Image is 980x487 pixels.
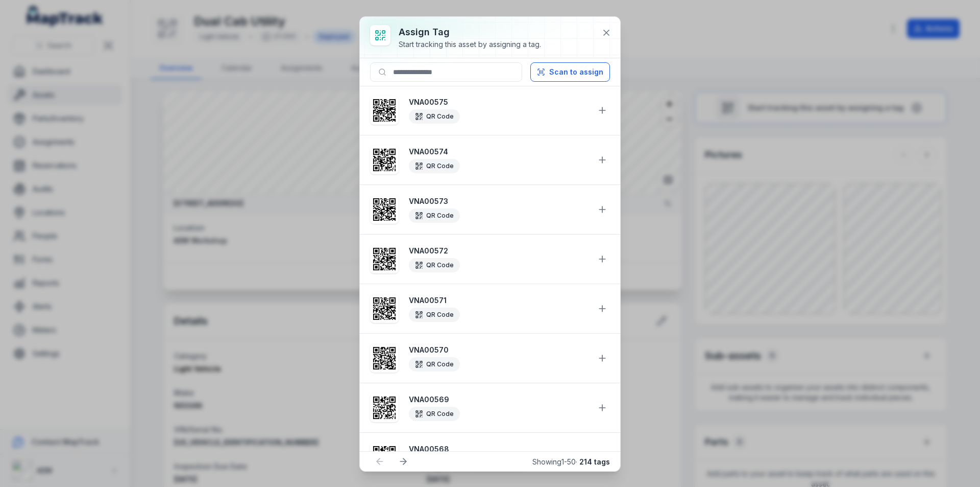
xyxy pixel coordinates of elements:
[409,147,589,157] strong: VNA00574
[409,208,460,223] div: QR Code
[409,407,460,421] div: QR Code
[409,258,460,272] div: QR Code
[409,109,460,124] div: QR Code
[409,357,460,372] div: QR Code
[409,246,589,256] strong: VNA00572
[409,444,589,454] strong: VNA00568
[409,345,589,355] strong: VNA00570
[399,39,541,50] div: Start tracking this asset by assigning a tag.
[409,295,589,306] strong: VNA00571
[409,308,460,322] div: QR Code
[409,395,589,405] strong: VNA00569
[532,457,610,466] span: Showing 1 - 50 ·
[409,196,589,206] strong: VNA00573
[409,97,589,107] strong: VNA00575
[399,25,541,39] h3: Assign tag
[530,62,610,82] button: Scan to assign
[579,457,610,466] strong: 214 tags
[409,159,460,173] div: QR Code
